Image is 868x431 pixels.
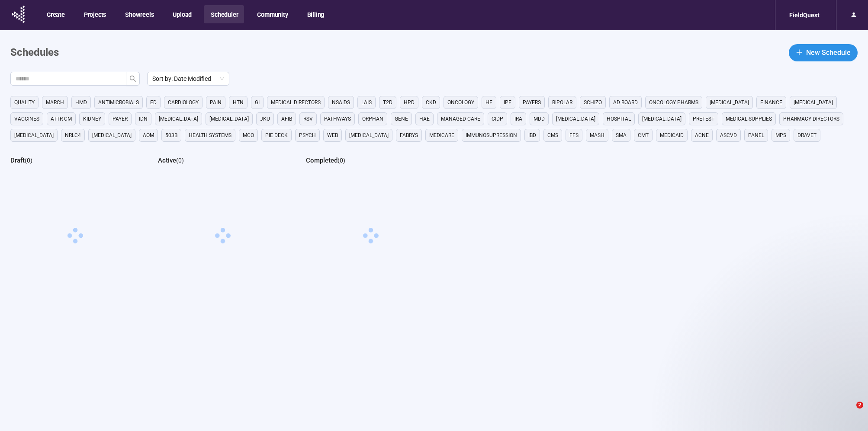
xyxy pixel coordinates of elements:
[794,98,833,107] span: [MEDICAL_DATA]
[300,5,331,23] button: Billing
[726,115,772,123] span: medical supplies
[395,115,408,123] span: GENE
[98,98,139,107] span: antimicrobials
[14,115,39,123] span: vaccines
[695,131,709,140] span: acne
[806,47,851,58] span: New Schedule
[159,115,198,123] span: [MEDICAL_DATA]
[75,98,87,107] span: HMD
[362,115,383,123] span: orphan
[233,98,244,107] span: HTN
[607,115,631,123] span: HOSpital
[556,115,595,123] span: [MEDICAL_DATA]
[113,115,128,123] span: Payer
[616,131,627,140] span: SMA
[51,115,72,123] span: ATTR-CM
[638,131,649,140] span: CMT
[265,131,288,140] span: PIE Deck
[158,156,176,164] h2: Active
[77,5,112,23] button: Projects
[760,98,782,107] span: finance
[176,157,184,164] span: ( 0 )
[210,98,222,107] span: PAIN
[209,115,249,123] span: [MEDICAL_DATA]
[14,98,35,107] span: QUALITY
[839,402,859,422] iframe: Intercom live chat
[547,131,558,140] span: CMS
[404,98,415,107] span: HPD
[783,115,839,123] span: pharmacy directors
[332,98,350,107] span: NSAIDS
[514,115,522,123] span: IRA
[143,131,154,140] span: AOM
[383,98,392,107] span: T2D
[250,5,294,23] button: Community
[166,5,198,23] button: Upload
[306,156,338,164] h2: Completed
[569,131,579,140] span: FFS
[856,402,863,409] span: 2
[429,131,454,140] span: medicare
[327,131,338,140] span: WEB
[165,131,177,140] span: 503B
[441,115,480,123] span: managed care
[660,131,684,140] span: medicaid
[447,98,474,107] span: Oncology
[361,98,372,107] span: LAIs
[748,131,764,140] span: panel
[204,5,244,23] button: Scheduler
[189,131,231,140] span: Health Systems
[168,98,199,107] span: Cardiology
[693,115,714,123] span: pretest
[492,115,503,123] span: CIDP
[10,156,25,164] h2: Draft
[775,131,786,140] span: MPS
[485,98,492,107] span: HF
[642,115,682,123] span: [MEDICAL_DATA]
[426,98,436,107] span: CKD
[14,131,54,140] span: [MEDICAL_DATA]
[784,7,825,23] div: FieldQuest
[419,115,430,123] span: hae
[504,98,511,107] span: IPF
[118,5,160,23] button: Showreels
[281,115,292,123] span: AFIB
[25,157,32,164] span: ( 0 )
[129,75,136,82] span: search
[139,115,148,123] span: IDN
[789,44,858,61] button: plusNew Schedule
[584,98,602,107] span: Schizo
[324,115,351,123] span: Pathways
[720,131,737,140] span: ASCVD
[349,131,389,140] span: [MEDICAL_DATA]
[126,72,140,86] button: search
[534,115,545,123] span: MDD
[710,98,749,107] span: [MEDICAL_DATA]
[796,49,803,56] span: plus
[552,98,572,107] span: Bipolar
[649,98,698,107] span: Oncology Pharms
[303,115,313,123] span: RSV
[400,131,418,140] span: fabrys
[797,131,817,140] span: dravet
[65,131,81,140] span: NRLC4
[83,115,101,123] span: kidney
[466,131,517,140] span: immunosupression
[46,98,64,107] span: March
[92,131,132,140] span: [MEDICAL_DATA]
[40,5,71,23] button: Create
[260,115,270,123] span: JKU
[613,98,638,107] span: Ad Board
[10,45,59,61] h1: Schedules
[338,157,345,164] span: ( 0 )
[590,131,604,140] span: MASH
[271,98,321,107] span: medical directors
[528,131,536,140] span: IBD
[150,98,157,107] span: ED
[152,72,224,85] span: Sort by: Date Modified
[255,98,260,107] span: GI
[523,98,541,107] span: Payers
[243,131,254,140] span: MCO
[299,131,316,140] span: psych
